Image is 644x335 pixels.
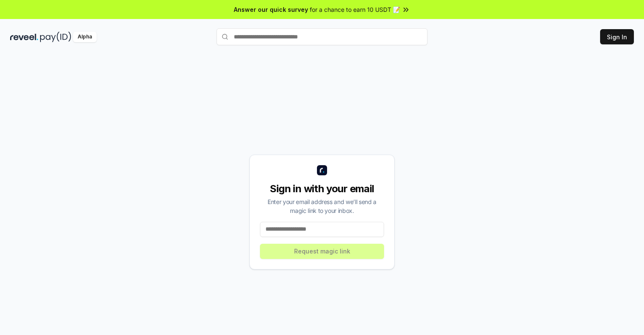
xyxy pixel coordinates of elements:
[10,32,38,42] img: reveel_dark
[310,5,400,14] span: for a chance to earn 10 USDT 📝
[40,32,71,42] img: pay_id
[260,197,384,215] div: Enter your email address and we’ll send a magic link to your inbox.
[317,165,327,175] img: logo_small
[600,29,634,44] button: Sign In
[260,182,384,196] div: Sign in with your email
[234,5,308,14] span: Answer our quick survey
[73,32,97,42] div: Alpha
